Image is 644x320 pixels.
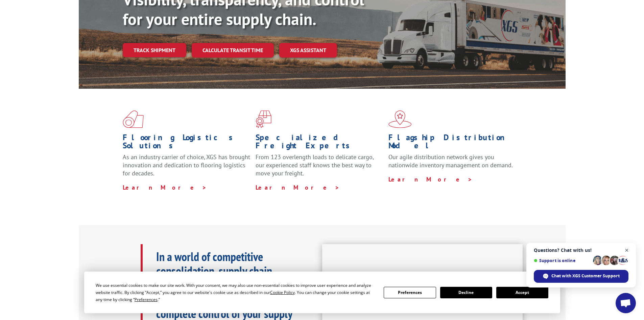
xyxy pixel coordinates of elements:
div: We use essential cookies to make our site work. With your consent, we may also use non-essential ... [96,282,376,303]
span: As an industry carrier of choice, XGS has brought innovation and dedication to flooring logistics... [123,153,250,177]
button: Preferences [384,287,436,298]
button: Decline [440,287,492,298]
a: Track shipment [123,43,186,57]
span: Chat with XGS Customer Support [551,273,620,279]
div: Cookie Consent Prompt [84,272,560,313]
img: xgs-icon-total-supply-chain-intelligence-red [123,110,144,128]
a: Learn More > [256,184,340,191]
div: Chat with XGS Customer Support [534,270,628,283]
div: Open chat [616,293,636,313]
h1: Flagship Distribution Model [388,133,516,153]
a: Calculate transit time [192,43,274,58]
span: Cookie Policy [270,290,295,295]
img: xgs-icon-focused-on-flooring-red [256,110,271,128]
span: Our agile distribution network gives you nationwide inventory management on demand. [388,153,513,169]
span: Close chat [623,246,631,255]
a: Learn More > [123,184,207,191]
span: Questions? Chat with us! [534,248,628,253]
img: xgs-icon-flagship-distribution-model-red [388,110,412,128]
h1: Flooring Logistics Solutions [123,133,251,153]
a: Learn More > [388,175,473,183]
h1: Specialized Freight Experts [256,133,383,153]
button: Accept [496,287,548,298]
span: Support is online [534,258,591,263]
a: XGS ASSISTANT [279,43,337,58]
span: Preferences [135,297,158,302]
p: From 123 overlength loads to delicate cargo, our experienced staff knows the best way to move you... [256,153,383,183]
